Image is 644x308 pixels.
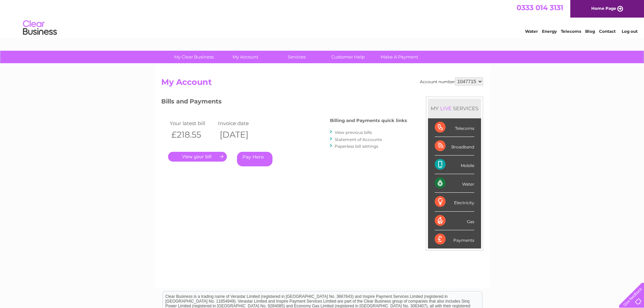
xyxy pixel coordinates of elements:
[166,51,222,63] a: My Clear Business
[163,4,482,33] div: Clear Business is a trading name of Verastar Limited (registered in [GEOGRAPHIC_DATA] No. 3667643...
[585,29,595,34] a: Blog
[622,29,638,34] a: Log out
[217,51,273,63] a: My Account
[517,3,563,12] a: 0333 014 3131
[168,119,217,128] td: Your latest bill
[330,118,407,123] h4: Billing and Payments quick links
[168,152,227,162] a: .
[542,29,557,34] a: Energy
[420,77,483,86] div: Account number
[237,152,272,166] a: Pay Here
[335,130,372,135] a: View previous bills
[320,51,376,63] a: Customer Help
[435,174,474,193] div: Water
[561,29,581,34] a: Telecoms
[168,128,217,142] th: £218.55
[335,137,382,142] a: Statement of Accounts
[161,97,407,109] h3: Bills and Payments
[372,51,427,63] a: Make A Payment
[435,156,474,174] div: Mobile
[335,144,378,149] a: Paperless bill settings
[23,18,57,38] img: logo.png
[435,137,474,156] div: Broadband
[525,29,538,34] a: Water
[435,193,474,211] div: Electricity
[428,99,481,118] div: MY SERVICES
[439,105,453,112] div: LIVE
[216,119,265,128] td: Invoice date
[435,118,474,137] div: Telecoms
[161,77,483,90] h2: My Account
[599,29,616,34] a: Contact
[269,51,325,63] a: Services
[435,230,474,248] div: Payments
[216,128,265,142] th: [DATE]
[435,212,474,230] div: Gas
